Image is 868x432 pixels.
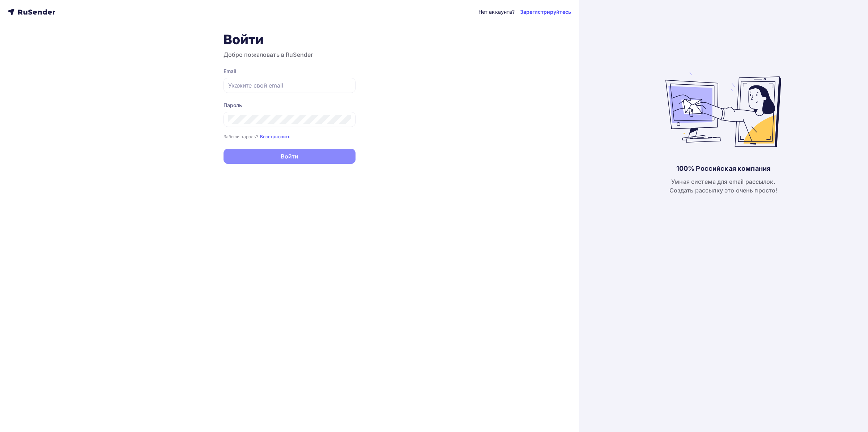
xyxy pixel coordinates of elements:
[478,8,515,16] div: Нет аккаунта?
[228,81,351,90] input: Укажите свой email
[260,134,291,139] small: Восстановить
[224,68,356,75] div: Email
[669,177,778,195] div: Умная система для email рассылок. Создать рассылку это очень просто!
[676,164,770,173] div: 100% Российская компания
[224,31,356,47] h1: Войти
[224,50,356,59] h3: Добро пожаловать в RuSender
[224,149,356,164] button: Войти
[520,8,571,16] a: Зарегистрируйтесь
[260,133,291,139] a: Восстановить
[224,102,356,109] div: Пароль
[224,134,259,139] small: Забыли пароль?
